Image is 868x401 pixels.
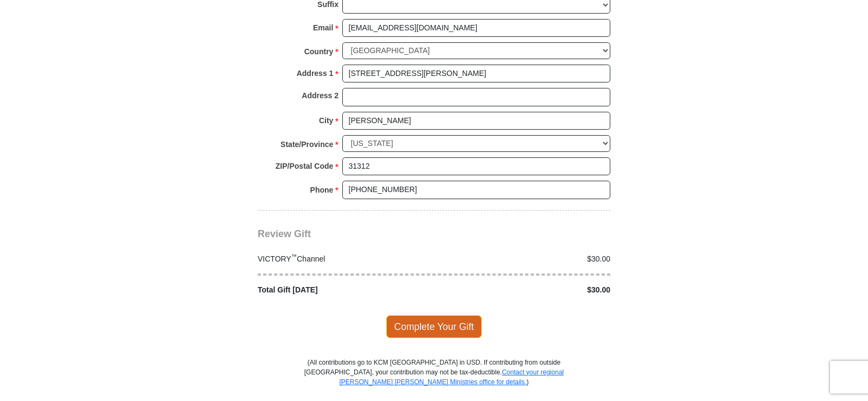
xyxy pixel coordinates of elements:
strong: Phone [310,182,334,198]
a: Contact your regional [PERSON_NAME] [PERSON_NAME] Ministries office for details. [339,368,564,386]
div: $30.00 [434,253,616,265]
strong: ZIP/Postal Code [276,158,334,174]
strong: State/Province [280,137,333,152]
strong: Country [304,44,334,59]
sup: ™ [291,253,297,259]
span: Complete Your Gift [386,315,482,338]
div: Total Gift [DATE] [252,284,435,296]
span: Review Gift [258,228,311,239]
strong: Email [313,20,333,35]
div: VICTORY Channel [252,253,435,265]
strong: Address 1 [297,66,334,81]
strong: City [319,113,333,128]
strong: Address 2 [302,88,339,103]
div: $30.00 [434,284,616,296]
